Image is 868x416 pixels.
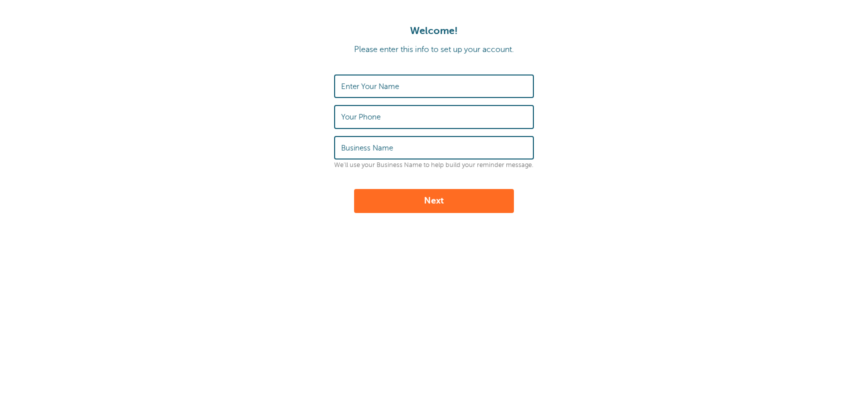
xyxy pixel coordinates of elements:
button: Next [354,189,514,213]
h1: Welcome! [10,25,858,37]
label: Business Name [341,143,393,152]
p: Please enter this info to set up your account. [10,45,858,54]
label: Your Phone [341,112,381,121]
label: Enter Your Name [341,82,399,91]
p: We'll use your Business Name to help build your reminder message. [334,161,534,169]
